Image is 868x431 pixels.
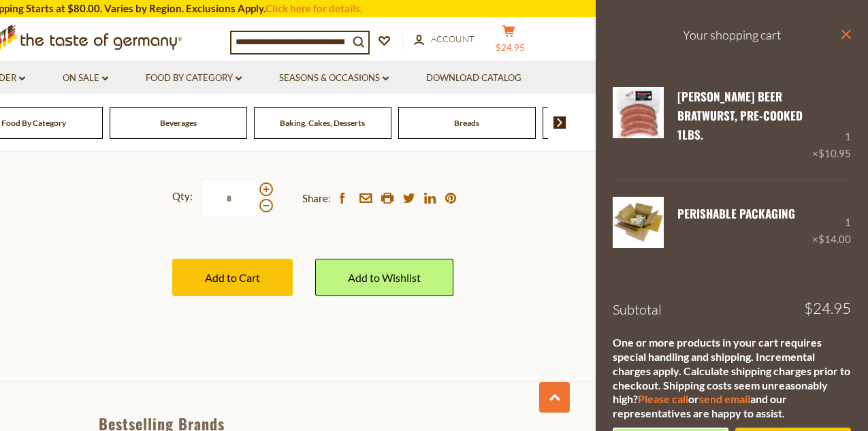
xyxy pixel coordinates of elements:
[638,392,688,405] a: Please call
[613,336,851,421] div: One or more products in your cart requires special handling and shipping. Incremental charges app...
[414,32,475,47] a: Account
[202,180,257,217] input: Qty:
[1,118,66,128] a: Food By Category
[613,197,664,248] img: PERISHABLE Packaging
[266,2,362,14] a: Click here for details.
[172,188,193,205] strong: Qty:
[426,71,521,86] a: Download Catalog
[677,88,803,144] a: [PERSON_NAME] Beer Bratwurst, Pre-Cooked 1lbs.
[613,87,664,138] img: Binkert's Beer Bratwurst, Pre-Cooked 1lbs.
[431,33,475,44] span: Account
[172,259,293,296] button: Add to Cart
[812,87,851,163] div: 1 ×
[804,301,851,316] span: $24.95
[280,118,365,128] a: Baking, Cakes, Desserts
[699,392,750,405] a: send email
[818,233,851,245] span: $14.00
[160,118,197,128] a: Beverages
[818,147,851,159] span: $10.95
[454,118,479,128] a: Breads
[205,271,260,284] span: Add to Cart
[279,71,389,86] a: Seasons & Occasions
[613,87,664,163] a: Binkert's Beer Bratwurst, Pre-Cooked 1lbs.
[677,205,795,222] a: PERISHABLE Packaging
[496,42,525,53] span: $24.95
[812,197,851,248] div: 1 ×
[146,71,242,86] a: Food By Category
[613,301,662,318] span: Subtotal
[302,190,331,207] span: Share:
[553,116,566,129] img: next arrow
[489,25,530,59] button: $24.95
[63,71,108,86] a: On Sale
[315,259,453,296] a: Add to Wishlist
